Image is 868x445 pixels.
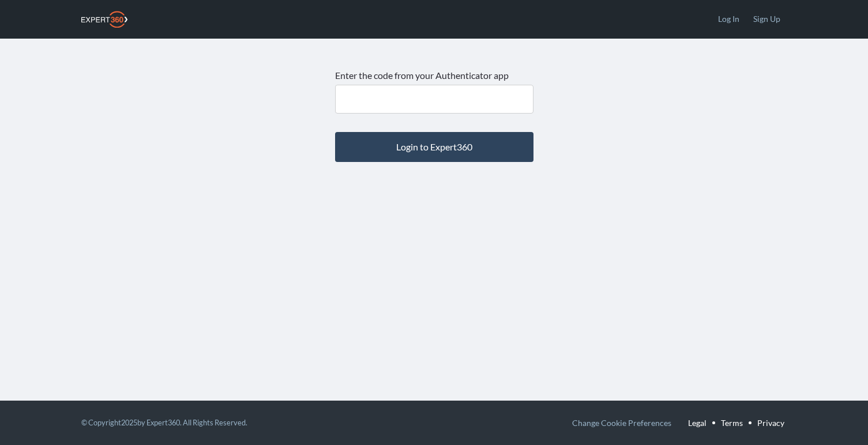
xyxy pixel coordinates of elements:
[721,415,743,431] a: Terms
[335,132,533,162] button: Login to Expert360
[757,415,784,431] a: Privacy
[396,141,472,152] span: Login to Expert360
[572,415,671,431] button: Change Cookie Preferences
[81,418,247,427] small: © Copyright 2025 by Expert360. All Rights Reserved.
[335,69,509,82] label: Enter the code from your Authenticator app
[81,11,127,28] img: Expert360
[688,415,707,431] a: Legal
